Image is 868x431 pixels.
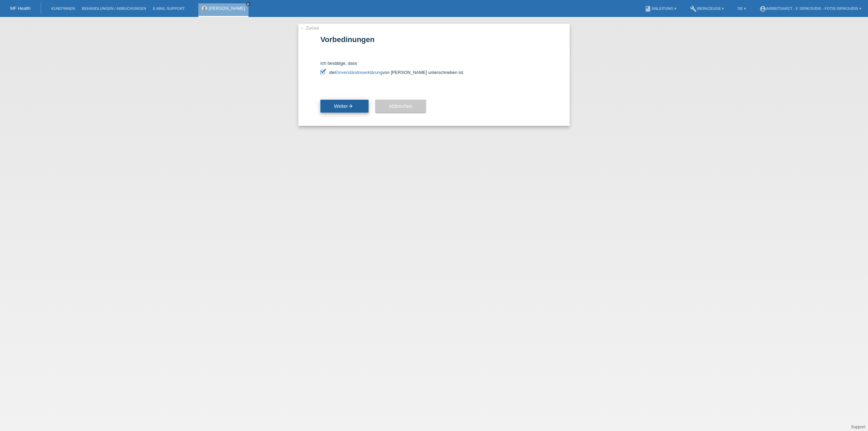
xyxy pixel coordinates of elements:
[734,6,749,11] a: DE ▾
[335,70,382,75] a: Einverständniserklärung
[246,2,251,6] a: close
[687,6,728,11] a: buildWerkzeuge ▾
[851,425,865,429] a: Support
[246,2,250,6] i: close
[300,25,319,31] a: ← Zurück
[641,6,679,11] a: bookAnleitung ▾
[756,6,865,11] a: account_circleArbeitsarzt - F. Ispikoudis - Fotis Ispikoudis ▾
[375,100,426,113] button: Abbrechen
[690,5,697,12] i: build
[209,6,245,11] a: [PERSON_NAME]
[389,103,412,109] span: Abbrechen
[48,6,78,11] a: Kund*innen
[10,6,31,11] a: MF Health
[78,6,150,11] a: Behandlungen / Abbuchungen
[150,6,188,11] a: E-Mail Support
[645,5,651,12] i: book
[320,70,548,75] label: die von [PERSON_NAME] unterschrieben ist.
[759,5,766,12] i: account_circle
[320,61,548,75] div: Ich bestätige, dass
[348,103,353,109] i: arrow_forward
[334,103,355,109] span: Weiter
[320,35,548,44] h1: Vorbedinungen
[320,100,369,113] button: Weiterarrow_forward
